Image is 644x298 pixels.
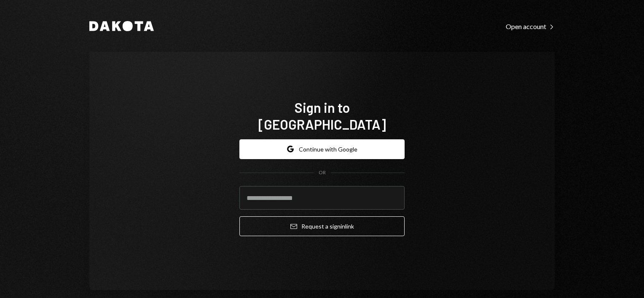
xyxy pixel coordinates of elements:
[239,216,405,236] button: Request a signinlink
[506,22,555,31] div: Open account
[239,99,405,133] h1: Sign in to [GEOGRAPHIC_DATA]
[319,169,326,176] div: OR
[239,139,405,159] button: Continue with Google
[506,21,555,31] a: Open account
